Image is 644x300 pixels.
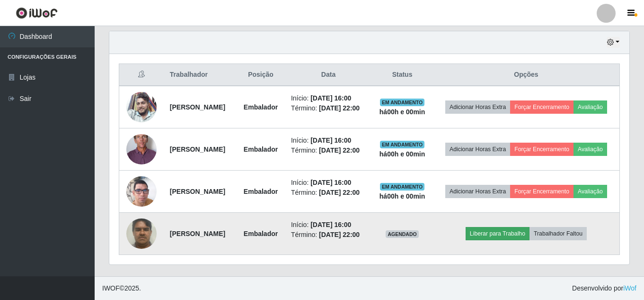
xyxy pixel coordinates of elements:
span: EM ANDAMENTO [380,141,425,148]
li: Início: [291,178,366,188]
button: Liberar para Trabalho [466,227,529,240]
li: Início: [291,93,366,103]
strong: Embalador [244,103,278,111]
button: Avaliação [573,185,607,198]
time: [DATE] 16:00 [310,179,351,186]
strong: Embalador [244,230,278,237]
time: [DATE] 22:00 [319,231,360,238]
span: EM ANDAMENTO [380,183,425,191]
time: [DATE] 16:00 [310,221,351,228]
strong: [PERSON_NAME] [170,188,225,195]
time: [DATE] 16:00 [310,94,351,102]
span: © 2025 . [102,283,141,293]
th: Opções [433,64,620,86]
img: 1737916815457.jpeg [126,164,157,218]
img: 1752587880902.jpeg [126,213,157,254]
li: Início: [291,220,366,230]
button: Avaliação [573,143,607,156]
time: [DATE] 22:00 [319,189,360,196]
li: Término: [291,145,366,155]
span: AGENDADO [386,230,419,238]
button: Forçar Encerramento [510,185,573,198]
strong: há 00 h e 00 min [379,108,425,116]
th: Data [285,64,371,86]
strong: [PERSON_NAME] [170,103,225,111]
strong: há 00 h e 00 min [379,192,425,200]
strong: Embalador [244,145,278,153]
strong: [PERSON_NAME] [170,145,225,153]
button: Trabalhador Faltou [529,227,587,240]
li: Término: [291,230,366,240]
button: Forçar Encerramento [510,143,573,156]
th: Posição [236,64,285,86]
a: iWof [623,284,636,292]
strong: [PERSON_NAME] [170,230,225,237]
button: Adicionar Horas Extra [445,100,510,114]
th: Trabalhador [164,64,236,86]
li: Término: [291,103,366,113]
button: Adicionar Horas Extra [445,143,510,156]
strong: Embalador [244,188,278,195]
time: [DATE] 22:00 [319,146,360,154]
time: [DATE] 16:00 [310,136,351,144]
th: Status [371,64,433,86]
button: Adicionar Horas Extra [445,185,510,198]
strong: há 00 h e 00 min [379,150,425,158]
span: IWOF [102,284,120,292]
span: Desenvolvido por [572,283,636,293]
img: CoreUI Logo [16,7,58,19]
img: 1712337969187.jpeg [126,118,157,181]
button: Forçar Encerramento [510,100,573,114]
img: 1646132801088.jpeg [126,92,157,122]
time: [DATE] 22:00 [319,104,360,112]
span: EM ANDAMENTO [380,99,425,106]
li: Término: [291,188,366,198]
button: Avaliação [573,100,607,114]
li: Início: [291,136,366,145]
